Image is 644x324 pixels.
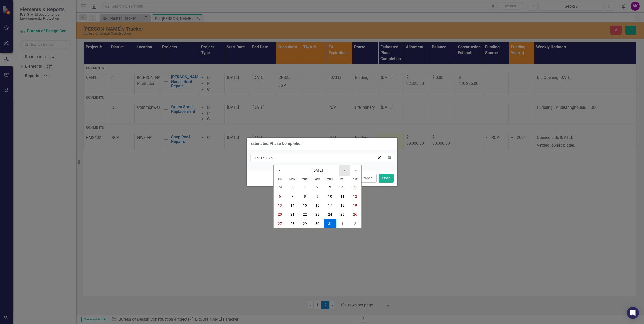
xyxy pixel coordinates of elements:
button: › [339,165,350,176]
button: July 22, 2025 [299,210,311,219]
abbr: July 25, 2025 [340,212,344,217]
abbr: July 16, 2025 [315,203,319,207]
button: July 7, 2025 [286,192,299,201]
abbr: July 10, 2025 [328,194,332,198]
abbr: Monday [289,178,295,181]
input: dd [258,155,263,160]
abbr: Sunday [277,178,282,181]
button: July 17, 2025 [324,201,336,210]
button: » [350,165,361,176]
abbr: July 21, 2025 [290,212,294,217]
abbr: July 26, 2025 [353,212,357,217]
button: June 30, 2025 [286,183,299,192]
abbr: Friday [340,178,344,181]
abbr: July 14, 2025 [290,203,294,207]
button: July 16, 2025 [311,201,324,210]
span: [DATE] [312,168,323,172]
button: July 2, 2025 [311,183,324,192]
button: Close [379,174,394,183]
abbr: Saturday [353,178,358,181]
button: July 31, 2025 [324,219,336,228]
button: July 13, 2025 [274,201,286,210]
button: July 25, 2025 [336,210,349,219]
abbr: July 22, 2025 [303,212,307,217]
span: / [257,156,258,160]
abbr: July 20, 2025 [278,212,282,217]
abbr: July 9, 2025 [316,194,318,198]
abbr: July 13, 2025 [278,203,282,207]
input: mm [254,155,257,160]
abbr: Thursday [327,178,333,181]
abbr: July 3, 2025 [329,185,331,189]
button: July 29, 2025 [299,219,311,228]
abbr: July 31, 2025 [328,222,332,226]
abbr: Wednesday [315,178,320,181]
abbr: July 18, 2025 [340,203,344,207]
button: [DATE] [296,165,339,176]
abbr: July 6, 2025 [279,194,281,198]
button: July 30, 2025 [311,219,324,228]
button: July 23, 2025 [311,210,324,219]
button: July 1, 2025 [299,183,311,192]
button: July 12, 2025 [349,192,361,201]
button: July 3, 2025 [324,183,336,192]
abbr: Tuesday [302,178,307,181]
button: July 20, 2025 [274,210,286,219]
button: July 27, 2025 [274,219,286,228]
button: July 14, 2025 [286,201,299,210]
div: Estimated Phase Completion [250,141,303,146]
abbr: July 27, 2025 [278,222,282,226]
abbr: July 30, 2025 [315,222,319,226]
button: July 21, 2025 [286,210,299,219]
button: August 2, 2025 [349,219,361,228]
button: ‹ [285,165,296,176]
abbr: July 2, 2025 [316,185,318,189]
abbr: August 1, 2025 [341,222,343,226]
abbr: July 19, 2025 [353,203,357,207]
button: July 15, 2025 [299,201,311,210]
button: July 5, 2025 [349,183,361,192]
abbr: June 29, 2025 [278,185,282,189]
button: July 26, 2025 [349,210,361,219]
button: July 4, 2025 [336,183,349,192]
span: / [263,156,264,160]
button: July 24, 2025 [324,210,336,219]
abbr: July 23, 2025 [315,212,319,217]
abbr: July 12, 2025 [353,194,357,198]
abbr: July 8, 2025 [304,194,306,198]
button: July 28, 2025 [286,219,299,228]
abbr: August 2, 2025 [354,222,356,226]
button: July 8, 2025 [299,192,311,201]
button: June 29, 2025 [274,183,286,192]
input: yyyy [264,155,273,160]
abbr: July 24, 2025 [328,212,332,217]
button: « [274,165,285,176]
button: Cancel [359,174,377,183]
abbr: July 11, 2025 [340,194,344,198]
button: July 18, 2025 [336,201,349,210]
abbr: July 5, 2025 [354,185,356,189]
div: Open Intercom Messenger [627,307,639,319]
abbr: July 29, 2025 [303,222,307,226]
abbr: July 17, 2025 [328,203,332,207]
abbr: July 28, 2025 [290,222,294,226]
button: July 10, 2025 [324,192,336,201]
abbr: July 1, 2025 [304,185,306,189]
button: July 6, 2025 [274,192,286,201]
abbr: July 4, 2025 [341,185,343,189]
button: July 9, 2025 [311,192,324,201]
button: August 1, 2025 [336,219,349,228]
abbr: July 15, 2025 [303,203,307,207]
abbr: July 7, 2025 [291,194,293,198]
button: July 11, 2025 [336,192,349,201]
button: July 19, 2025 [349,201,361,210]
abbr: June 30, 2025 [290,185,294,189]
